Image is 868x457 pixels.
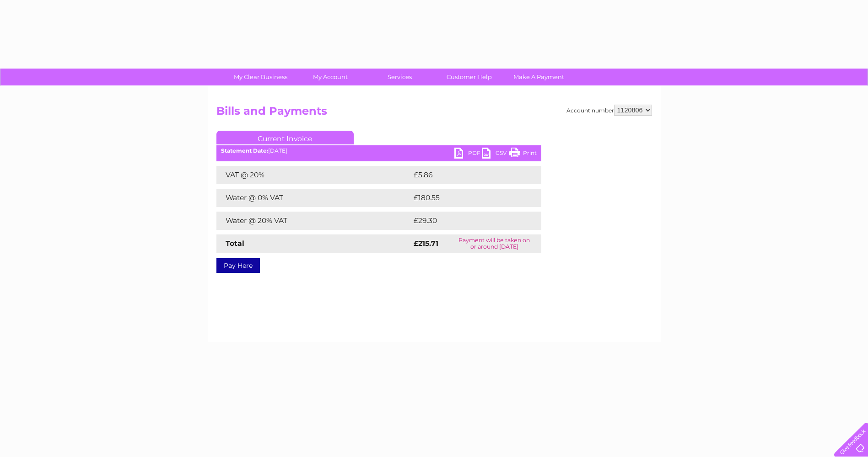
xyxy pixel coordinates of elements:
[226,239,244,248] strong: Total
[454,148,482,161] a: PDF
[216,212,411,230] td: Water @ 20% VAT
[216,258,260,273] a: Pay Here
[216,166,411,184] td: VAT @ 20%
[509,148,537,161] a: Print
[216,105,652,122] h2: Bills and Payments
[223,69,298,85] a: My Clear Business
[216,131,354,144] a: Current Invoice
[566,105,652,116] div: Account number
[362,69,437,85] a: Services
[216,189,411,207] td: Water @ 0% VAT
[411,166,520,184] td: £5.86
[414,239,438,248] strong: £215.71
[501,69,577,85] a: Make A Payment
[431,69,507,85] a: Customer Help
[411,212,523,230] td: £29.30
[216,148,541,154] div: [DATE]
[482,148,509,161] a: CSV
[447,234,541,253] td: Payment will be taken on or around [DATE]
[411,189,524,207] td: £180.55
[292,69,368,85] a: My Account
[221,147,268,154] b: Statement Date:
